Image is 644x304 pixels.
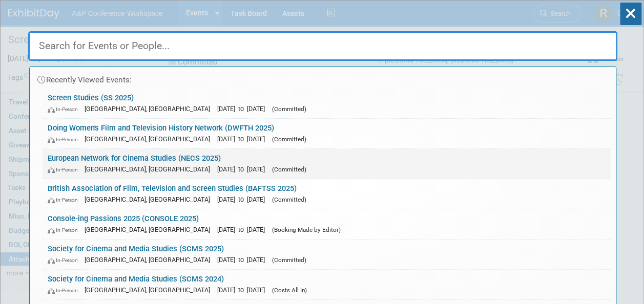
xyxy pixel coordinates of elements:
span: (Committed) [272,105,306,113]
span: [GEOGRAPHIC_DATA], [GEOGRAPHIC_DATA] [85,135,215,143]
span: [DATE] to [DATE] [217,226,270,233]
span: [DATE] to [DATE] [217,196,270,203]
span: In-Person [48,136,82,143]
span: [GEOGRAPHIC_DATA], [GEOGRAPHIC_DATA] [85,226,215,233]
span: In-Person [48,287,82,294]
input: Search for Events or People... [28,31,617,61]
a: Doing Women's Film and Television History Network (DWFTH 2025) In-Person [GEOGRAPHIC_DATA], [GEOG... [43,119,611,148]
span: In-Person [48,197,82,203]
span: (Booking Made by Editor) [272,226,341,233]
span: (Costs All In) [272,287,307,294]
span: (Committed) [272,136,306,143]
a: European Network for Cinema Studies (NECS 2025) In-Person [GEOGRAPHIC_DATA], [GEOGRAPHIC_DATA] [D... [43,149,611,179]
span: [DATE] to [DATE] [217,286,270,294]
span: [DATE] to [DATE] [217,256,270,264]
span: [DATE] to [DATE] [217,165,270,173]
a: Screen Studies (SS 2025) In-Person [GEOGRAPHIC_DATA], [GEOGRAPHIC_DATA] [DATE] to [DATE] (Committed) [43,89,611,118]
span: [GEOGRAPHIC_DATA], [GEOGRAPHIC_DATA] [85,105,215,113]
div: Recently Viewed Events: [35,67,611,89]
span: [DATE] to [DATE] [217,135,270,143]
a: Society for Cinema and Media Studies (SCMS 2024) In-Person [GEOGRAPHIC_DATA], [GEOGRAPHIC_DATA] [... [43,270,611,299]
span: [DATE] to [DATE] [217,105,270,113]
span: (Committed) [272,256,306,264]
span: [GEOGRAPHIC_DATA], [GEOGRAPHIC_DATA] [85,286,215,294]
span: In-Person [48,106,82,113]
a: Society for Cinema and Media Studies (SCMS 2025) In-Person [GEOGRAPHIC_DATA], [GEOGRAPHIC_DATA] [... [43,240,611,269]
span: [GEOGRAPHIC_DATA], [GEOGRAPHIC_DATA] [85,256,215,264]
span: In-Person [48,257,82,264]
a: British Association of Film, Television and Screen Studies (BAFTSS 2025) In-Person [GEOGRAPHIC_DA... [43,179,611,209]
span: [GEOGRAPHIC_DATA], [GEOGRAPHIC_DATA] [85,165,215,173]
span: [GEOGRAPHIC_DATA], [GEOGRAPHIC_DATA] [85,196,215,203]
a: Console-ing Passions 2025 (CONSOLE 2025) In-Person [GEOGRAPHIC_DATA], [GEOGRAPHIC_DATA] [DATE] to... [43,209,611,239]
span: (Committed) [272,196,306,203]
span: (Committed) [272,166,306,173]
span: In-Person [48,227,82,233]
span: In-Person [48,166,82,173]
